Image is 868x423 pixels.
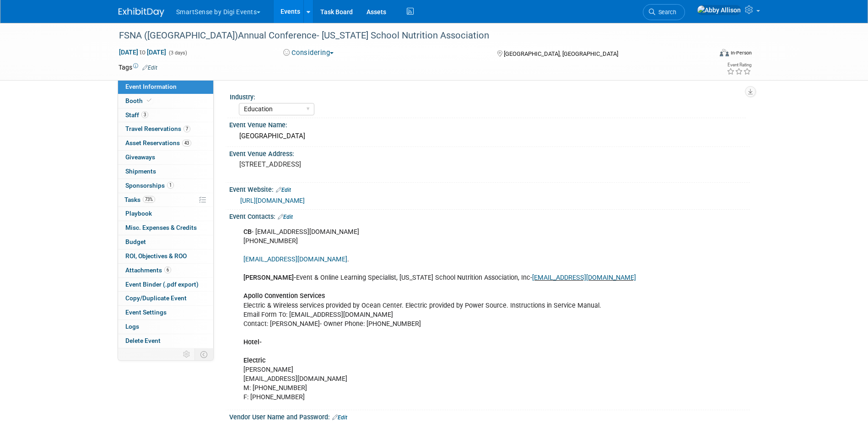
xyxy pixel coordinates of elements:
[143,196,155,203] span: 73%
[118,221,213,235] a: Misc. Expenses & Credits
[125,323,139,330] span: Logs
[118,334,213,348] a: Delete Event
[243,338,262,346] b: Hotel-
[125,125,190,132] span: Travel Reservations
[125,238,146,245] span: Budget
[168,50,187,56] span: (3 days)
[125,294,187,302] span: Copy/Duplicate Event
[118,207,213,221] a: Playbook
[118,249,213,263] a: ROI, Objectives & ROO
[730,49,752,56] div: In-Person
[118,306,213,320] a: Event Settings
[125,182,174,189] span: Sponsorships
[125,281,199,288] span: Event Binder (.pdf export)
[280,48,337,58] button: Considering
[141,111,148,118] span: 3
[183,125,190,132] span: 7
[125,168,156,175] span: Shipments
[125,139,191,146] span: Asset Reservations
[125,153,155,161] span: Giveaways
[119,8,164,17] img: ExhibitDay
[229,147,750,158] div: Event Venue Address:
[243,274,296,282] b: [PERSON_NAME]-
[124,196,155,203] span: Tasks
[179,348,195,360] td: Personalize Event Tab Strip
[125,97,153,104] span: Booth
[125,111,148,119] span: Staff
[278,214,293,220] a: Edit
[276,187,291,193] a: Edit
[118,136,213,150] a: Asset Reservations43
[118,165,213,179] a: Shipments
[658,48,752,61] div: Event Format
[118,264,213,277] a: Attachments6
[697,5,741,15] img: Abby Allison
[142,65,157,71] a: Edit
[237,223,649,407] div: - [EMAIL_ADDRESS][DOMAIN_NAME] [PHONE_NUMBER] . Event & Online Learning Specialist, [US_STATE] Sc...
[182,140,191,146] span: 43
[720,49,729,56] img: Format-Inperson.png
[118,80,213,94] a: Event Information
[239,160,436,168] pre: [STREET_ADDRESS]
[138,49,147,56] span: to
[230,90,746,102] div: Industry:
[167,182,174,189] span: 1
[118,320,213,334] a: Logs
[125,337,161,344] span: Delete Event
[655,9,676,16] span: Search
[229,410,750,422] div: Vendor User Name and Password:
[118,108,213,122] a: Staff3
[125,224,197,231] span: Misc. Expenses & Credits
[147,98,151,103] i: Booth reservation complete
[125,266,171,274] span: Attachments
[118,193,213,207] a: Tasks73%
[118,278,213,292] a: Event Binder (.pdf export)
[118,151,213,164] a: Giveaways
[236,129,743,143] div: [GEOGRAPHIC_DATA]
[118,292,213,305] a: Copy/Duplicate Event
[118,94,213,108] a: Booth
[118,179,213,193] a: Sponsorships1
[240,197,305,204] a: [URL][DOMAIN_NAME]
[125,83,177,90] span: Event Information
[229,210,750,222] div: Event Contacts:
[119,48,167,56] span: [DATE] [DATE]
[243,357,265,364] b: Electric
[194,348,213,360] td: Toggle Event Tabs
[125,210,152,217] span: Playbook
[164,266,171,273] span: 6
[532,274,636,282] a: [EMAIL_ADDRESS][DOMAIN_NAME]
[229,183,750,195] div: Event Website:
[125,252,187,260] span: ROI, Objectives & ROO
[118,235,213,249] a: Budget
[118,122,213,136] a: Travel Reservations7
[229,118,750,130] div: Event Venue Name:
[243,228,252,236] b: CB
[116,27,698,44] div: FSNA ([GEOGRAPHIC_DATA])Annual Conference- [US_STATE] School Nutrition Association
[727,63,751,67] div: Event Rating
[504,50,618,57] span: [GEOGRAPHIC_DATA], [GEOGRAPHIC_DATA]
[332,414,347,421] a: Edit
[643,4,685,20] a: Search
[243,292,325,300] b: Apollo Convention Services
[125,309,167,316] span: Event Settings
[119,63,157,72] td: Tags
[243,255,347,263] a: [EMAIL_ADDRESS][DOMAIN_NAME]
